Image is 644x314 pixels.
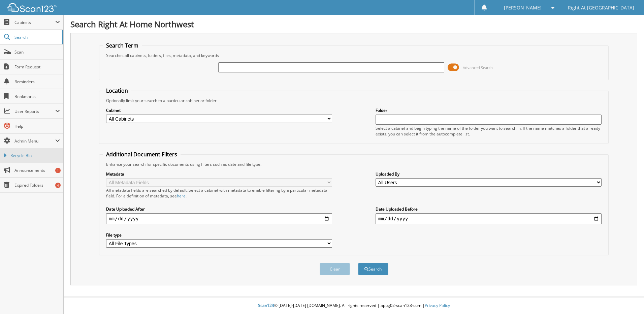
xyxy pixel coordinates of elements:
legend: Search Term [103,42,142,49]
iframe: Chat Widget [610,282,644,314]
span: Help [14,123,60,129]
button: Clear [320,263,350,275]
span: Reminders [14,79,60,85]
input: end [376,213,602,224]
span: Admin Menu [14,138,55,144]
span: Search [14,34,59,40]
span: Scan [14,49,60,55]
span: Right At [GEOGRAPHIC_DATA] [568,6,634,10]
div: 4 [55,183,61,188]
span: Form Request [14,64,60,70]
input: start [106,213,332,224]
span: [PERSON_NAME] [504,6,542,10]
label: Date Uploaded After [106,206,332,212]
h1: Search Right At Home Northwest [70,19,637,30]
span: Expired Folders [14,182,60,188]
div: © [DATE]-[DATE] [DOMAIN_NAME]. All rights reserved | appg02-scan123-com | [64,297,644,314]
button: Search [358,263,388,275]
a: Privacy Policy [425,303,450,308]
label: Folder [376,107,602,113]
div: Optionally limit your search to a particular cabinet or folder [103,98,605,103]
label: Metadata [106,171,332,177]
legend: Location [103,87,131,94]
label: Uploaded By [376,171,602,177]
div: Select a cabinet and begin typing the name of the folder you want to search in. If the name match... [376,125,602,137]
a: here [177,193,186,199]
span: Bookmarks [14,94,60,99]
label: Cabinet [106,107,332,113]
span: Advanced Search [463,65,493,70]
label: Date Uploaded Before [376,206,602,212]
span: Scan123 [258,303,274,308]
span: Cabinets [14,20,55,25]
label: File type [106,232,332,238]
span: Recycle Bin [10,153,60,159]
legend: Additional Document Filters [103,151,181,158]
div: All metadata fields are searched by default. Select a cabinet with metadata to enable filtering b... [106,187,332,199]
span: User Reports [14,108,55,114]
div: Enhance your search for specific documents using filters such as date and file type. [103,161,605,167]
img: scan123-logo-white.svg [7,3,57,12]
span: Announcements [14,167,60,173]
div: 1 [55,168,61,173]
div: Searches all cabinets, folders, files, metadata, and keywords [103,53,605,58]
